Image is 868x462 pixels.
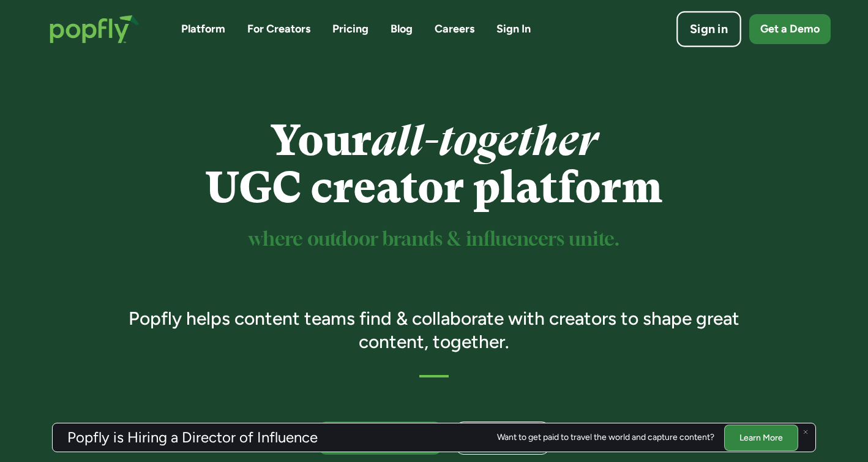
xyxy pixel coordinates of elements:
[760,21,820,37] div: Get a Demo
[111,307,757,353] h3: Popfly helps content teams find & collaborate with creators to shape great content, together.
[332,21,369,37] a: Pricing
[676,11,741,47] a: Sign in
[249,230,619,249] sup: where outdoor brands & influencers unite.
[724,424,798,450] a: Learn More
[496,21,531,37] a: Sign In
[181,21,225,37] a: Platform
[111,117,757,211] h1: Your UGC creator platform
[435,21,474,37] a: Careers
[372,116,597,165] em: all-together
[37,2,152,56] a: home
[749,14,831,44] a: Get a Demo
[67,430,318,445] h3: Popfly is Hiring a Director of Influence
[247,21,310,37] a: For Creators
[391,21,413,37] a: Blog
[456,422,549,455] a: For Brands
[690,21,728,38] div: Sign in
[319,422,441,455] a: For Creators
[497,433,714,442] div: Want to get paid to travel the world and capture content?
